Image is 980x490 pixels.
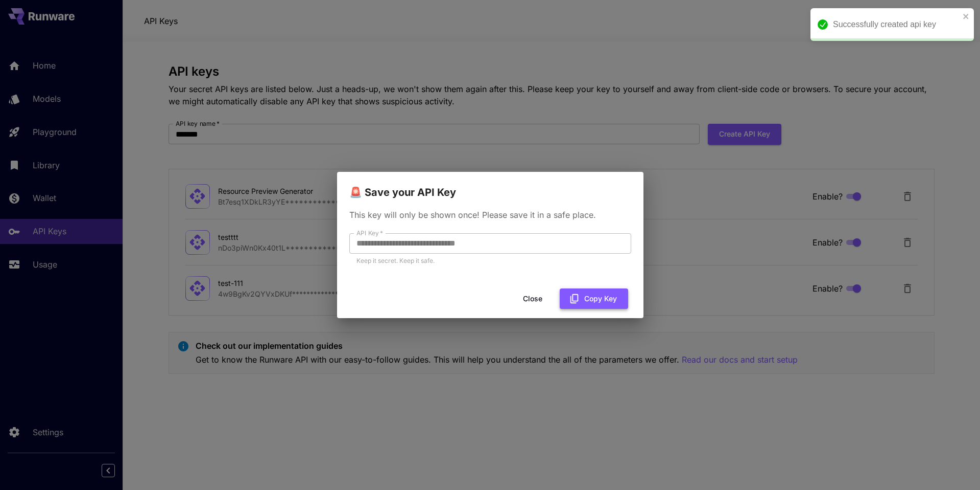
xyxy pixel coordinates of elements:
button: Close [510,288,556,309]
button: close [963,12,970,20]
h2: 🚨 Save your API Key [337,172,643,201]
button: Copy Key [560,288,628,309]
label: API Key [356,229,383,237]
div: Successfully created api key [833,18,960,31]
p: This key will only be shown once! Please save it in a safe place. [349,209,631,221]
p: Keep it secret. Keep it safe. [356,256,624,266]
